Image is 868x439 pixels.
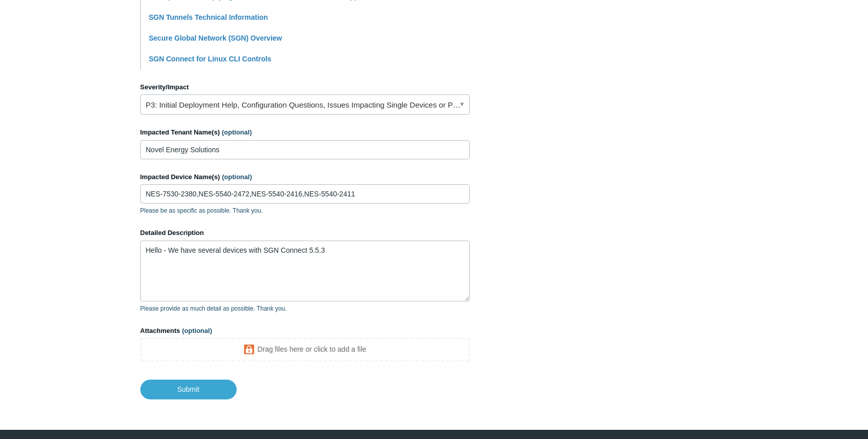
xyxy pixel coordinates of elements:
a: SGN Tunnels Technical Information [149,13,268,21]
a: SGN Connect for Linux CLI Controls [149,55,272,63]
span: (optional) [222,173,252,181]
span: (optional) [182,327,212,334]
p: Please be as specific as possible. Thank you. [140,206,470,215]
a: Secure Global Network (SGN) Overview [149,34,282,42]
label: Detailed Description [140,228,470,238]
input: Submit [140,380,237,399]
span: (optional) [222,128,252,136]
label: Severity/Impact [140,82,470,92]
label: Attachments [140,326,470,336]
label: Impacted Tenant Name(s) [140,127,470,138]
p: Please provide as much detail as possible. Thank you. [140,304,470,313]
a: P3: Initial Deployment Help, Configuration Questions, Issues Impacting Single Devices or Past Out... [140,94,470,115]
label: Impacted Device Name(s) [140,172,470,182]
